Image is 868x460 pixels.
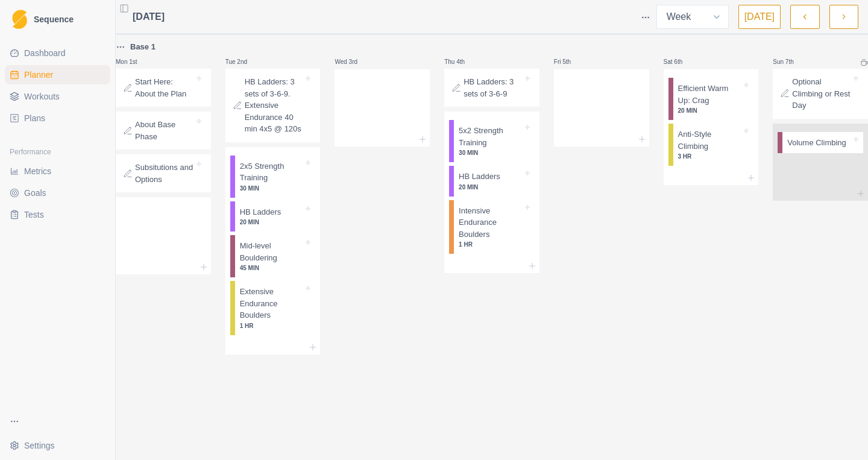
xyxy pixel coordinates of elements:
a: Planner [5,65,110,84]
p: Start Here: About the Plan [135,76,194,99]
div: Anti-Style Climbing3 HR [668,124,754,166]
div: Subsitutions and Options [116,154,211,192]
div: HB Ladders: 3 sets of 3-6-9. Extensive Endurance 40 min 4x5 @ 120s [225,69,321,142]
p: Subsitutions and Options [135,162,194,185]
p: 45 MIN [240,263,304,273]
p: 2x5 Strength Training [240,160,304,184]
p: Fri 5th [554,57,590,66]
p: Efficient Warm Up: Crag [678,83,742,106]
p: Tue 2nd [225,57,262,66]
div: 5x2 Strength Training30 MIN [449,120,535,162]
p: 20 MIN [459,183,523,192]
span: Plans [24,112,45,124]
div: Efficient Warm Up: Crag20 MIN [668,78,754,120]
div: 2x5 Strength Training30 MIN [230,156,316,198]
p: 20 MIN [678,106,742,115]
a: Tests [5,205,110,224]
span: Metrics [24,165,51,177]
div: Intensive Endurance Boulders1 HR [449,200,535,254]
span: [DATE] [133,10,165,24]
p: Extensive Endurance Boulders [240,286,304,321]
p: HB Ladders [459,171,500,183]
p: Mid-level Bouldering [240,240,304,263]
a: Goals [5,183,110,203]
button: Settings [5,436,110,455]
p: Sun 7th [773,57,809,66]
span: Planner [24,69,53,81]
p: HB Ladders: 3 sets of 3-6-9 [464,76,523,99]
div: HB Ladders20 MIN [449,166,535,197]
p: 5x2 Strength Training [459,125,523,148]
div: Volume Climbing [778,132,863,154]
span: Sequence [34,15,74,24]
span: Dashboard [24,47,66,59]
div: Extensive Endurance Boulders1 HR [230,281,316,335]
p: 20 MIN [240,218,304,227]
a: Metrics [5,162,110,181]
span: Workouts [24,90,60,102]
p: 30 MIN [240,184,304,193]
span: Tests [24,209,44,221]
div: Optional Climbing or Rest Day [773,69,868,119]
p: Intensive Endurance Boulders [459,205,523,241]
div: HB Ladders20 MIN [230,201,316,232]
a: Dashboard [5,43,110,63]
p: Thu 4th [444,57,480,66]
p: 1 HR [459,240,523,249]
div: About Base Phase [116,112,211,150]
p: Wed 3rd [335,57,371,66]
div: Performance [5,142,110,162]
p: 1 HR [240,321,304,330]
p: Sat 6th [664,57,700,66]
div: Start Here: About the Plan [116,69,211,107]
p: 3 HR [678,152,742,161]
a: Plans [5,109,110,128]
div: HB Ladders: 3 sets of 3-6-9 [444,69,539,107]
p: About Base Phase [135,119,194,142]
img: Logo [12,10,27,30]
p: HB Ladders [240,206,281,218]
p: Anti-Style Climbing [678,128,742,152]
div: Mid-level Bouldering45 MIN [230,235,316,277]
p: Base 1 [130,41,156,53]
a: LogoSequence [5,5,110,34]
a: Workouts [5,87,110,106]
span: Goals [24,187,46,199]
p: Mon 1st [116,57,152,66]
p: Volume Climbing [787,137,846,149]
p: 30 MIN [459,148,523,157]
button: [DATE] [738,5,781,29]
p: Optional Climbing or Rest Day [792,76,851,112]
p: HB Ladders: 3 sets of 3-6-9. Extensive Endurance 40 min 4x5 @ 120s [245,76,304,135]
